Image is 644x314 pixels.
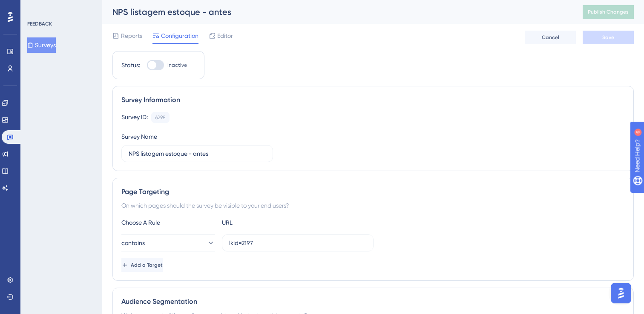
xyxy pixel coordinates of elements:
span: Inactive [167,62,187,69]
div: 6298 [155,114,166,121]
div: NPS listagem estoque - antes [112,6,561,18]
iframe: UserGuiding AI Assistant Launcher [608,280,634,306]
div: Survey Name [121,131,157,142]
input: yourwebsite.com/path [229,238,366,248]
span: Save [602,34,614,41]
span: Configuration [161,31,198,41]
span: Reports [121,31,142,41]
span: Cancel [542,34,559,41]
button: Add a Target [121,258,163,272]
div: FEEDBACK [27,20,52,27]
div: Audience Segmentation [121,297,625,307]
button: contains [121,234,215,251]
button: Cancel [525,31,576,44]
span: Add a Target [131,262,163,268]
button: Surveys [27,37,56,53]
div: Survey Information [121,95,625,105]
input: Type your Survey name [129,149,266,158]
div: Page Targeting [121,187,625,197]
button: Save [583,31,634,44]
div: 6 [59,4,62,11]
span: contains [121,238,145,248]
button: Publish Changes [583,5,634,19]
span: Publish Changes [588,9,629,15]
div: Choose A Rule [121,217,215,228]
span: Editor [217,31,233,41]
div: Survey ID: [121,112,148,123]
div: On which pages should the survey be visible to your end users? [121,200,625,211]
div: URL [222,217,316,228]
div: Status: [121,60,140,70]
span: Need Help? [20,2,53,12]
